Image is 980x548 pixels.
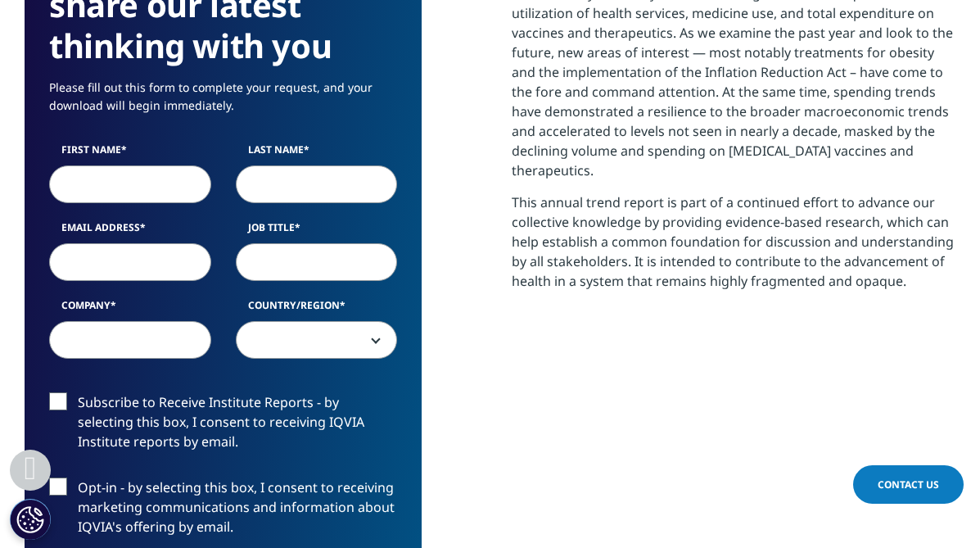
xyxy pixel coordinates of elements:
label: Company [49,298,211,321]
p: This annual trend report is part of a continued effort to advance our collective knowledge by pro... [512,192,955,303]
label: Job Title [236,220,398,243]
label: First Name [49,143,211,165]
label: Opt-in - by selecting this box, I consent to receiving marketing communications and information a... [49,478,397,546]
button: Cookies Settings [10,499,51,540]
a: Contact Us [853,465,964,504]
label: Email Address [49,220,211,243]
span: Contact Us [878,478,939,491]
label: Subscribe to Receive Institute Reports - by selecting this box, I consent to receiving IQVIA Inst... [49,392,397,460]
label: Country/Region [236,298,398,321]
label: Last Name [236,143,398,165]
p: Please fill out this form to complete your request, and your download will begin immediately. [49,79,397,127]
